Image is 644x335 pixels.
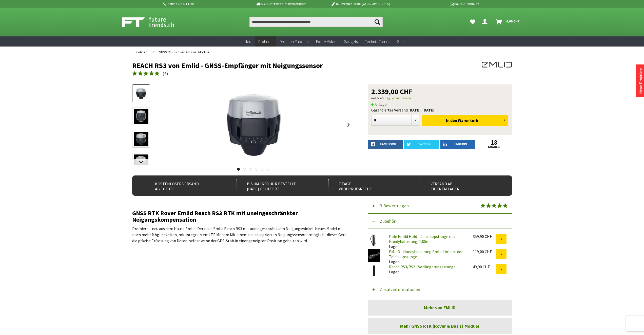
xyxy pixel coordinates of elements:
a: Neue Produkte [638,68,643,94]
b: [DATE], [DATE] [408,107,434,113]
a: zzgl. Versandkosten [385,96,411,100]
span: Drohnen Zubehör [280,39,309,44]
a: shares [476,145,512,149]
span: Neu [245,39,251,44]
a: Pole Emlid Hold - Teleskopstange mit Handyhalterung, 1.80m [389,234,455,244]
a: EMLID - Handyhalterung Emlid Hold zu der Teleskopstange [389,249,463,259]
div: Lager [385,264,469,274]
p: Hotline 032 511 11 03 [163,1,242,7]
a: Neu [241,36,255,47]
p: inkl. MwSt. [371,95,509,101]
div: 119,00 CHF [473,249,496,254]
a: Dein Konto [480,17,492,27]
a: Reach RS3/RS2+ Verlängerungsstange [389,264,456,269]
span: 2.339,00 CHF [371,88,412,95]
span: Warenkorb [458,118,478,123]
p: DJI Drohnen Dealer [GEOGRAPHIC_DATA] [321,1,400,7]
span: twitter [418,143,431,146]
span: In den [446,118,457,123]
input: Produkt, Marke, Kategorie, EAN, Artikelnummer… [249,17,383,27]
span: Premiere – neu aus dem Hause Emlid! Der neue Emlid Reach RS3 mit uneingeschränktem Neigungswinkel... [132,226,348,243]
a: Drohnen [255,36,276,47]
div: Bis um 16:00 Uhr bestellt [DATE] geliefert [237,179,317,192]
a: 13 [476,140,512,145]
h1: REACH RS3 von Emlid - GNSS-Empfänger mit Neigungssensor [132,62,436,69]
button: Suchen [372,17,383,27]
img: EMLID - Handyhalterung Emlid Hold zu der Teleskopstange [368,249,380,262]
span: Foto + Video [316,39,337,44]
span: Technik-Trends [365,39,390,44]
div: 7 Tage Widerrufsrecht [328,179,409,192]
a: facebook [368,140,403,149]
a: Mehr von EMLID [368,300,512,316]
a: LinkedIn [440,140,476,149]
span: Sale [397,39,405,44]
img: Shop Futuretrends - zur Startseite wechseln [122,16,185,28]
span: Mit einem neu integrierten Neigungssensor ermöglicht dieses Gerät die präzise Erfassung von Daten... [132,232,348,243]
span: An Lager [371,101,388,107]
span: GNSS RTK (Rover & Basis) Module [159,50,209,54]
button: 3 Bewertungen [368,198,512,214]
button: Zubehör [368,214,512,229]
img: EMLID [482,62,512,68]
span: Drohnen [258,39,272,44]
a: Gadgets [340,36,361,47]
div: Garantierter Versand: [371,107,509,113]
span: 0,00 CHF [506,17,520,25]
a: Technik-Trends [361,36,394,47]
div: Kostenloser Versand ab CHF 150 [145,179,226,192]
a: Warenkorb [494,17,522,27]
span: ( ) [163,71,168,76]
div: Lager [385,234,469,249]
a: Drohnen [132,47,150,58]
span: LinkedIn [454,143,467,146]
img: Vorschau: REACH RS3 von Emlid - GNSS-Empfänger mit Neigungssensor [134,86,148,101]
a: GNSS RTK (Rover & Basis) Module [156,47,212,58]
img: Pole Emlid Hold - Teleskopstange mit Handyhalterung, 1.80m [368,234,380,247]
div: Lager [385,249,469,264]
a: Foto + Video [313,36,340,47]
p: Kauf auf Rechnung [400,1,479,7]
a: Sale [394,36,408,47]
img: Reach RS3/RS2+ Verlängerungsstange [368,264,380,277]
a: Drohnen Zubehör [276,36,313,47]
a: twitter [404,140,439,149]
div: 359,90 CHF [473,234,496,239]
span: Gadgets [344,39,358,44]
img: REACH RS3 von Emlid - GNSS-Empfänger mit Neigungssensor [213,84,294,165]
a: (3) [132,71,168,77]
button: In den Warenkorb [422,115,508,126]
h2: GNSS RTK Rover Emlid Reach RS3 RTK mit uneingeschränkter Neigungskompensation [132,210,353,223]
div: 49,90 CHF [473,264,496,269]
p: Bis 16 Uhr bestellt, morgen geliefert. [242,1,321,7]
span: 3 [164,71,167,76]
button: Zusatzinformationen [368,282,512,297]
span: Drohnen [135,50,147,54]
a: Mehr GNSS RTK (Rover & Basis) Module [368,318,512,334]
span: facebook [380,143,396,146]
div: Versand ab eigenem Lager [420,179,501,192]
a: Meine Favoriten [467,17,478,27]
